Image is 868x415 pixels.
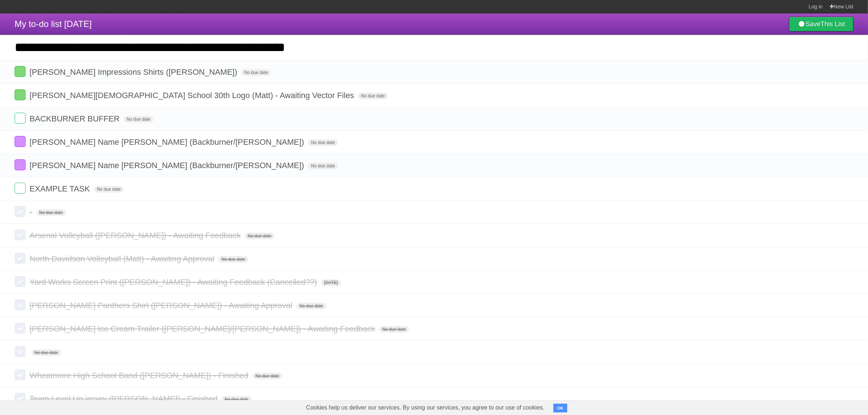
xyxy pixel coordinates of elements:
label: Done [15,346,26,357]
span: No due date [379,326,409,333]
span: Wheatmore High School Band ([PERSON_NAME]) - Finished [30,371,250,380]
span: No due date [241,69,271,76]
span: No due date [245,233,274,239]
span: No due date [222,396,251,403]
label: Done [15,276,26,287]
label: Done [15,183,26,194]
span: EXAMPLE TASK [30,184,92,193]
span: Yard Works Screen Print ([PERSON_NAME]) - Awaiting Feedback (Cancelled??) [30,278,319,287]
span: No due date [31,349,61,356]
span: North Davidson Volleyball (Matt) - Awaiting Approval [30,254,216,263]
span: Arsenal Volleyball ([PERSON_NAME]) - Awaiting Feedback [30,231,242,240]
span: BACKBURNER BUFFER [30,114,121,123]
label: Done [15,393,26,404]
label: Done [15,206,26,217]
span: No due date [94,186,124,193]
button: OK [553,404,568,412]
label: Done [15,66,26,77]
span: No due date [218,256,248,263]
span: No due date [296,303,326,309]
span: No due date [253,373,282,379]
span: [PERSON_NAME] Panthers Shirt ([PERSON_NAME]) - Awaiting Approval [30,301,294,310]
span: No due date [124,116,153,123]
span: My to-do list [DATE] [15,19,92,29]
b: This List [821,20,845,28]
span: Team Level Up jersey ([PERSON_NAME]) - Finished [30,394,219,403]
label: Done [15,253,26,264]
span: [PERSON_NAME] Ice Cream Trailer ([PERSON_NAME]/[PERSON_NAME]) - Awaiting Feedback [30,324,377,333]
label: Done [15,89,26,100]
span: [PERSON_NAME] Name [PERSON_NAME] (Backburner/[PERSON_NAME]) [30,161,306,170]
span: No due date [308,163,338,169]
label: Done [15,369,26,380]
label: Done [15,159,26,170]
span: - [30,207,34,217]
span: No due date [358,93,388,99]
span: [PERSON_NAME] Name [PERSON_NAME] (Backburner/[PERSON_NAME]) [30,137,306,147]
label: Done [15,299,26,310]
span: No due date [308,139,338,146]
span: No due date [36,209,66,216]
label: Done [15,113,26,124]
label: Done [15,323,26,334]
span: [PERSON_NAME] Impressions Shirts ([PERSON_NAME]) [30,67,239,77]
span: Cookies help us deliver our services. By using our services, you agree to our use of cookies. [299,400,552,415]
span: [PERSON_NAME][DEMOGRAPHIC_DATA] School 30th Logo (Matt) - Awaiting Vector Files [30,91,356,100]
span: [DATE] [321,279,341,286]
label: Done [15,136,26,147]
a: SaveThis List [789,17,853,31]
label: Done [15,229,26,240]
